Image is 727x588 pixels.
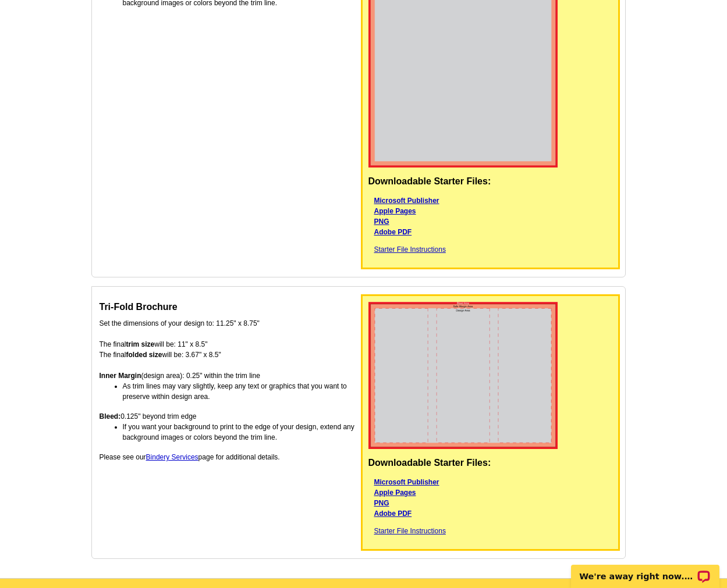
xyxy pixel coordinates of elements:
[100,301,359,312] h4: Tri-Fold Brochure
[368,302,558,449] img: trifold flyer starter files
[100,412,121,420] strong: Bleed:
[374,207,416,215] a: Apple Pages
[100,372,141,380] strong: Inner Margin
[368,176,491,186] strong: Downloadable Starter Files:
[126,351,162,359] strong: folded size
[374,228,412,236] a: Adobe PDF
[374,489,416,497] a: Apple Pages
[374,478,439,486] a: Microsoft Publisher
[126,340,155,348] strong: trim size
[374,499,389,507] a: PNG
[123,381,359,402] li: As trim lines may vary slightly, keep any text or graphics that you want to preserve within desig...
[374,218,389,226] a: PNG
[563,551,727,588] iframe: LiveChat chat widget
[146,453,198,461] a: Bindery Services
[374,245,446,254] a: Starter File Instructions
[123,422,359,443] li: If you want your background to print to the edge of your design, extend any background images or ...
[374,197,439,205] a: Microsoft Publisher
[99,294,359,551] td: Set the dimensions of your design to: 11.25" x 8.75" The final will be: 11" x 8.5" The final will...
[374,527,446,535] a: Starter File Instructions
[368,458,491,468] strong: Downloadable Starter Files:
[374,509,412,518] a: Adobe PDF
